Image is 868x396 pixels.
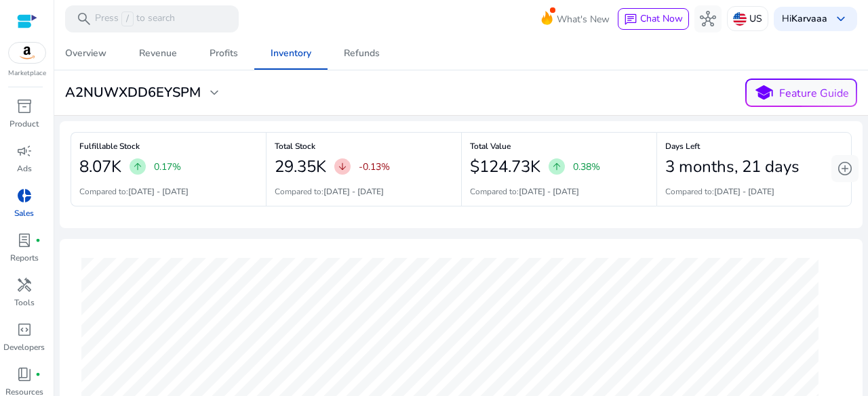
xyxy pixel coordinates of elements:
[714,186,774,197] b: [DATE] - [DATE]
[470,185,579,198] p: Compared to:
[665,157,800,177] h2: 3 months, 21 days
[519,186,579,197] b: [DATE] - [DATE]
[833,11,849,27] span: keyboard_arrow_down
[79,157,121,177] h2: 8.07K
[779,85,849,102] p: Feature Guide
[754,83,774,103] span: school
[65,49,106,58] div: Overview
[694,5,722,32] button: hub
[470,157,540,177] h2: $124.73K
[275,157,326,177] h2: 29.35K
[10,252,39,264] p: Reports
[749,7,762,30] p: US
[79,145,258,148] h6: Fulfillable Stock
[79,185,189,198] p: Compared to:
[121,12,134,26] span: /
[16,188,33,204] span: donut_small
[14,296,35,309] p: Tools
[337,161,348,172] span: arrow_downward
[14,207,34,219] p: Sales
[16,232,33,248] span: lab_profile
[139,49,177,58] div: Revenue
[16,277,33,293] span: handyman
[9,43,45,63] img: amazon.svg
[95,12,175,26] p: Press to search
[76,11,92,27] span: search
[128,186,189,197] b: [DATE] - [DATE]
[35,238,41,243] span: fiber_manual_record
[782,14,827,24] p: Hi
[640,12,683,25] span: Chat Now
[16,322,33,338] span: code_blocks
[624,13,637,26] span: chat
[665,185,774,198] p: Compared to:
[16,366,33,382] span: book_4
[271,49,311,58] div: Inventory
[9,118,39,130] p: Product
[791,12,827,25] b: Karvaaa
[275,145,453,148] h6: Total Stock
[573,160,600,174] p: 0.38%
[557,7,610,31] span: What's New
[275,185,384,198] p: Compared to:
[8,68,46,79] p: Marketplace
[700,11,716,27] span: hub
[206,85,222,101] span: expand_more
[745,79,857,107] button: schoolFeature Guide
[16,98,33,114] span: inventory_2
[665,145,843,148] h6: Days Left
[132,161,143,172] span: arrow_upward
[17,162,32,175] p: Ads
[470,145,648,148] h6: Total Value
[16,143,33,159] span: campaign
[733,12,747,26] img: us.svg
[359,160,390,174] p: -0.13%
[35,372,41,377] span: fiber_manual_record
[344,49,380,58] div: Refunds
[65,85,201,101] h3: A2NUWXDD6EYSPM
[323,186,384,197] b: [DATE] - [DATE]
[210,49,238,58] div: Profits
[3,341,45,353] p: Developers
[551,161,562,172] span: arrow_upward
[831,155,859,182] button: add_circle
[618,8,689,30] button: chatChat Now
[154,160,181,174] p: 0.17%
[837,160,853,177] span: add_circle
